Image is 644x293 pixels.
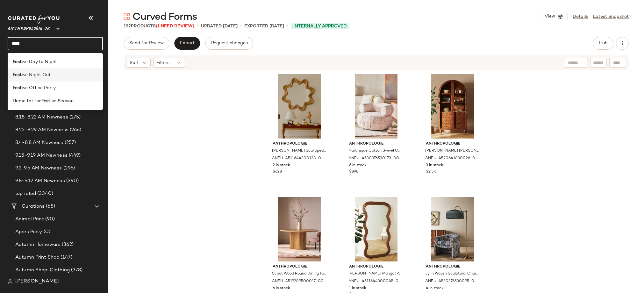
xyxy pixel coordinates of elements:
[70,267,83,274] span: (378)
[273,264,326,270] span: Anthropologie
[349,148,403,154] span: Martinique Cotton Swivel Chair by Anthropologie, Women's
[593,37,613,50] button: Hub
[268,74,332,139] img: 93463644_020_b15
[68,126,82,134] span: (266)
[421,197,485,261] img: 92653211_048_b
[273,169,282,175] span: $628
[8,15,62,24] img: cfy_white_logo.C9jOOHJF.svg
[68,114,81,121] span: (275)
[349,141,403,147] span: Anthropologie
[272,156,326,161] span: ANEU-4511644300128-000-020
[13,59,22,65] b: Fest
[15,241,61,248] span: Autumn Homeware
[15,216,44,223] span: Animal Print
[8,279,13,284] img: svg%3e
[593,13,629,20] a: Latest Snapshot
[124,24,131,29] span: 192
[426,264,480,270] span: Anthropologie
[425,156,479,161] span: ANEU-4520641830026-000-020
[426,286,444,291] span: 4 in stock
[349,163,367,168] span: 6 in stock
[544,14,555,19] span: View
[15,190,36,197] span: top rated
[124,37,169,50] button: Send for Review
[211,41,248,46] span: Request changes
[240,22,242,30] span: •
[244,23,284,30] p: Exported [DATE]
[201,23,238,30] p: updated [DATE]
[15,139,63,146] span: 8.4-8.8 AM Newness
[61,241,74,248] span: (362)
[426,141,480,147] span: Anthropologie
[15,152,68,159] span: 9.15-9.19 AM Newness
[272,271,326,277] span: Scout Wood Round Dining Table by Anthropologie in Beige Size: 48"
[129,41,164,46] span: Send for Review
[15,267,70,274] span: Autumn Shop: Clothing
[272,148,326,154] span: [PERSON_NAME] Scalloped Wall Mirror by Anthropologie in Brown
[205,37,253,50] button: Request changes
[268,197,332,261] img: 99109688_014_b
[599,41,608,46] span: Hub
[421,74,485,139] img: 54062328_020_e
[15,278,59,285] span: [PERSON_NAME]
[349,279,403,284] span: ANEU-4511644300045-000-020
[349,169,359,175] span: $898
[273,141,326,147] span: Anthropologie
[132,11,197,24] span: Curved Forms
[541,12,568,21] button: View
[13,72,22,78] b: Fest
[344,74,408,139] img: 99141731_639_b
[426,163,443,168] span: 3 in stock
[349,264,403,270] span: Anthropologie
[44,216,55,223] span: (90)
[124,13,130,20] img: svg%3e
[180,41,195,46] span: Export
[22,72,51,78] span: ive Night Out
[42,228,50,236] span: (0)
[287,22,288,30] span: •
[15,228,42,236] span: Apres Party
[273,163,290,168] span: 2 in stock
[22,59,57,65] span: ive Day to Night
[13,85,22,91] b: Fest
[45,203,55,210] span: (65)
[22,85,56,91] span: ive Office Party
[174,37,200,50] button: Export
[130,60,139,66] span: Sort
[15,114,68,121] span: 8.18-8.22 AM Newness
[293,23,347,30] span: Internally Approved
[425,279,479,284] span: ANEU-4530376530095-000-048
[63,139,76,146] span: (257)
[124,23,194,30] div: Products
[62,165,75,172] span: (296)
[8,22,50,33] span: Anthropologie UK
[50,98,74,104] span: ive Season
[15,254,59,261] span: Autumn Print Shop
[68,152,81,159] span: (449)
[15,165,62,172] span: 9.2-9.5 AM Newness
[344,197,408,261] img: 4511644300045_020_b20
[349,156,403,161] span: ANEU-4530376530173-000-639
[36,190,53,197] span: (3340)
[15,177,65,185] span: 9.8-9.12 AM Newness
[349,271,403,277] span: [PERSON_NAME] Mango [PERSON_NAME] Wiggle Frame Mirror by Anthropologie in Brown
[272,279,326,284] span: ANEU-4519289500017-000-014
[197,22,198,30] span: •
[425,271,479,277] span: Jylin Woven Sculptural Chair by Anthropologie in Blue, Women's, Polyester/Linen/Rayon
[349,286,367,291] span: 1 in stock
[573,13,588,20] a: Details
[59,254,72,261] span: (147)
[13,98,41,104] span: Home for the
[426,169,436,175] span: $2.5K
[15,126,68,134] span: 8.25-8.29 AM Newness
[273,286,290,291] span: 6 in stock
[157,60,170,66] span: Filters
[156,24,194,29] span: (1 Need Review)
[41,98,50,104] b: Fest
[65,177,79,185] span: (390)
[22,203,45,210] span: Curations
[425,148,479,154] span: [PERSON_NAME] [PERSON_NAME] Storage Cabinet by Anthropologie in Brown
